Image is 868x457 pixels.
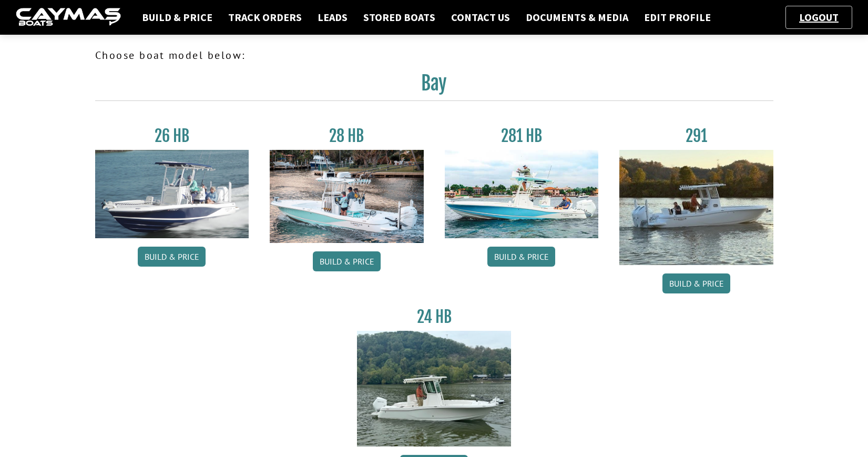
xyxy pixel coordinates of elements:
[520,11,634,24] a: Documents & Media
[358,11,441,24] a: Stored Boats
[95,150,249,238] img: 26_new_photo_resized.jpg
[223,11,307,24] a: Track Orders
[270,150,424,243] img: 28_hb_thumbnail_for_caymas_connect.jpg
[95,47,773,63] p: Choose boat model below:
[446,11,515,24] a: Contact Us
[313,251,381,271] a: Build & Price
[445,150,599,238] img: 28-hb-twin.jpg
[95,72,773,101] h2: Bay
[95,126,249,146] h3: 26 HB
[487,247,555,267] a: Build & Price
[270,126,424,146] h3: 28 HB
[445,126,599,146] h3: 281 HB
[357,331,511,446] img: 24_HB_thumbnail.jpg
[312,11,353,24] a: Leads
[16,8,121,27] img: caymas-dealer-connect-2ed40d3bc7270c1d8d7ffb4b79bf05adc795679939227970def78ec6f6c03838.gif
[138,247,206,267] a: Build & Price
[794,11,844,24] a: Logout
[137,11,218,24] a: Build & Price
[619,126,773,146] h3: 291
[639,11,716,24] a: Edit Profile
[662,273,730,293] a: Build & Price
[357,307,511,327] h3: 24 HB
[619,150,773,265] img: 291_Thumbnail.jpg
